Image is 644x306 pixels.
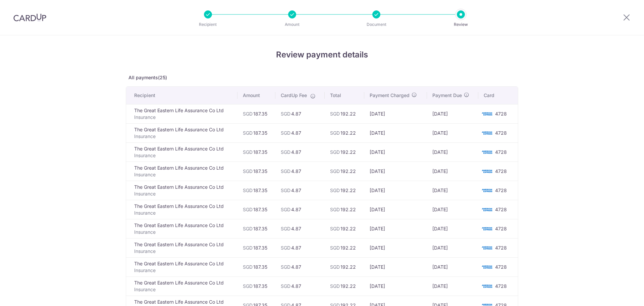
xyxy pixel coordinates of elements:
td: [DATE] [427,123,478,142]
td: The Great Eastern Life Assurance Co Ltd [126,238,237,257]
p: Document [352,21,401,28]
span: CardUp Fee [281,92,307,99]
td: 187.35 [237,142,275,162]
span: SGD [330,168,340,174]
td: 187.35 [237,123,275,142]
td: The Great Eastern Life Assurance Co Ltd [126,257,237,276]
span: 4728 [495,264,507,270]
p: Amount [267,21,317,28]
td: [DATE] [364,181,427,200]
td: [DATE] [364,142,427,162]
td: [DATE] [427,200,478,219]
span: SGD [330,111,340,117]
td: 192.22 [325,219,364,238]
p: Insurance [134,114,232,121]
span: SGD [330,264,340,270]
td: 4.87 [275,276,325,296]
p: Insurance [134,229,232,235]
td: 4.87 [275,162,325,181]
td: [DATE] [427,162,478,181]
th: Total [325,87,364,104]
td: The Great Eastern Life Assurance Co Ltd [126,104,237,123]
img: <span class="translation_missing" title="translation missing: en.account_steps.new_confirm_form.b... [480,225,494,233]
td: 192.22 [325,142,364,162]
span: SGD [330,187,340,193]
span: SGD [243,130,253,136]
span: SGD [243,245,253,251]
img: <span class="translation_missing" title="translation missing: en.account_steps.new_confirm_form.b... [480,110,494,118]
th: Recipient [126,87,237,104]
img: <span class="translation_missing" title="translation missing: en.account_steps.new_confirm_form.b... [480,263,494,271]
span: SGD [281,226,290,231]
span: SGD [281,187,290,193]
p: Insurance [134,152,232,159]
img: <span class="translation_missing" title="translation missing: en.account_steps.new_confirm_form.b... [480,148,494,156]
span: SGD [281,168,290,174]
td: 4.87 [275,238,325,257]
td: 187.35 [237,162,275,181]
td: [DATE] [364,276,427,296]
p: Insurance [134,133,232,140]
span: Payment Due [432,92,462,99]
p: Insurance [134,171,232,178]
span: SGD [330,245,340,251]
span: 4728 [495,130,507,136]
span: 4728 [495,207,507,212]
th: Card [478,87,518,104]
td: [DATE] [427,142,478,162]
span: SGD [330,283,340,289]
img: <span class="translation_missing" title="translation missing: en.account_steps.new_confirm_form.b... [480,244,494,252]
p: All payments(25) [126,74,518,81]
td: [DATE] [427,238,478,257]
span: SGD [281,207,290,212]
td: 192.22 [325,200,364,219]
img: <span class="translation_missing" title="translation missing: en.account_steps.new_confirm_form.b... [480,282,494,290]
p: Recipient [183,21,233,28]
td: The Great Eastern Life Assurance Co Ltd [126,142,237,162]
td: 192.22 [325,104,364,123]
span: 4728 [495,283,507,289]
td: 4.87 [275,200,325,219]
td: 4.87 [275,142,325,162]
span: 4728 [495,111,507,117]
td: The Great Eastern Life Assurance Co Ltd [126,162,237,181]
td: 4.87 [275,257,325,276]
td: 192.22 [325,238,364,257]
td: 187.35 [237,200,275,219]
span: SGD [330,149,340,155]
p: Insurance [134,248,232,255]
span: SGD [281,264,290,270]
td: 192.22 [325,181,364,200]
p: Review [436,21,486,28]
td: 192.22 [325,276,364,296]
span: SGD [243,149,253,155]
td: 192.22 [325,123,364,142]
td: 4.87 [275,181,325,200]
span: SGD [281,149,290,155]
span: SGD [330,226,340,231]
td: 187.35 [237,181,275,200]
td: [DATE] [427,181,478,200]
td: [DATE] [427,257,478,276]
h4: Review payment details [126,49,518,61]
img: CardUp [13,13,46,21]
p: Insurance [134,286,232,293]
p: Insurance [134,190,232,197]
img: <span class="translation_missing" title="translation missing: en.account_steps.new_confirm_form.b... [480,167,494,175]
span: SGD [330,207,340,212]
span: SGD [243,283,253,289]
td: The Great Eastern Life Assurance Co Ltd [126,123,237,142]
span: 4728 [495,149,507,155]
td: [DATE] [364,104,427,123]
td: 187.35 [237,276,275,296]
th: Amount [237,87,275,104]
span: SGD [281,111,290,117]
span: SGD [243,226,253,231]
td: 4.87 [275,123,325,142]
span: SGD [243,111,253,117]
td: [DATE] [364,238,427,257]
span: 4728 [495,226,507,231]
img: <span class="translation_missing" title="translation missing: en.account_steps.new_confirm_form.b... [480,186,494,194]
td: [DATE] [427,104,478,123]
td: The Great Eastern Life Assurance Co Ltd [126,219,237,238]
